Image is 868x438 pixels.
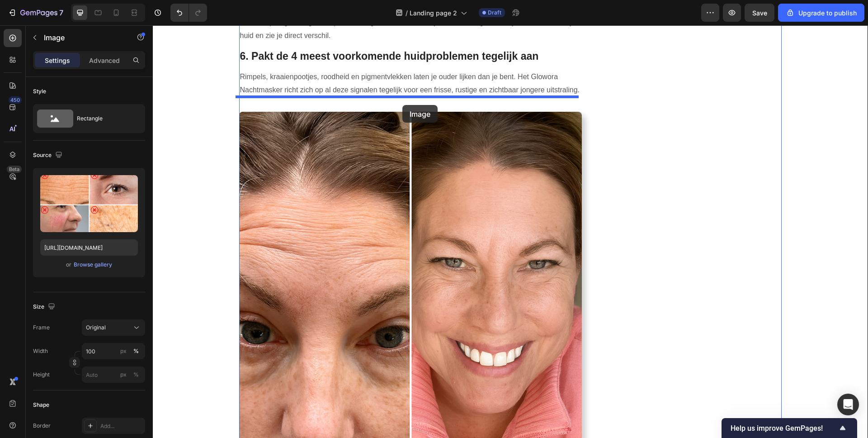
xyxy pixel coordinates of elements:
[170,4,207,22] div: Undo/Redo
[731,424,837,433] span: Help us improve GemPages!
[82,343,145,359] input: px%
[82,367,145,383] input: px%
[410,8,457,18] span: Landing page 2
[778,4,864,22] button: Upgrade to publish
[133,347,139,355] div: %
[9,96,22,104] div: 450
[752,9,767,17] span: Save
[74,261,112,269] div: Browse gallery
[89,56,120,65] p: Advanced
[118,369,129,380] button: %
[837,394,859,415] div: Open Intercom Messenger
[77,108,132,129] div: Rectangle
[44,32,121,43] p: Image
[66,259,71,270] span: or
[131,369,142,380] button: px
[73,260,113,269] button: Browse gallery
[786,8,857,18] div: Upgrade to publish
[33,301,57,313] div: Size
[152,25,868,438] iframe: Design area
[131,346,142,357] button: px
[86,324,106,332] span: Original
[731,423,848,433] button: Show survey - Help us improve GemPages!
[33,422,51,430] div: Border
[33,87,46,95] div: Style
[45,56,70,65] p: Settings
[406,8,408,18] span: /
[40,175,138,232] img: preview-image
[4,4,67,22] button: 7
[59,7,63,18] p: 7
[745,4,774,22] button: Save
[7,166,22,173] div: Beta
[33,401,49,409] div: Shape
[120,347,127,355] div: px
[33,324,50,332] label: Frame
[40,239,138,256] input: https://example.com/image.jpg
[82,319,145,336] button: Original
[133,371,139,379] div: %
[33,371,50,379] label: Height
[33,347,48,355] label: Width
[100,422,143,430] div: Add...
[33,149,64,162] div: Source
[118,346,129,357] button: %
[488,9,501,17] span: Draft
[120,371,127,379] div: px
